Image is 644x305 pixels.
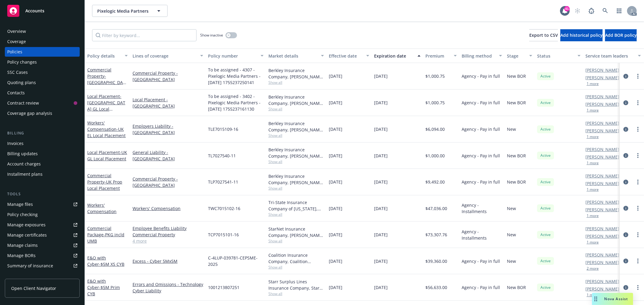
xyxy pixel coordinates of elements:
[592,293,633,305] button: Nova Assist
[5,210,80,219] a: Policy checking
[87,53,121,59] div: Policy details
[462,202,502,215] span: Agency - Installments
[560,32,603,38] span: Add historical policy
[374,179,388,185] span: [DATE]
[329,231,342,238] span: [DATE]
[268,278,324,291] div: Starr Surplus Lines Insurance Company, Starr Companies
[507,231,516,238] span: New
[622,231,630,238] a: circleInformation
[535,49,583,63] button: Status
[622,152,630,159] a: circleInformation
[268,106,324,112] span: Show all
[7,210,38,219] div: Policy checking
[7,220,46,230] div: Manage exposures
[374,258,388,264] span: [DATE]
[133,176,203,188] a: Commercial Property - [GEOGRAPHIC_DATA]
[5,37,80,46] a: Coverage
[208,67,264,86] span: To be assigned - 4307 - Pixelogic Media Partners - [DATE] 1755237250141
[585,74,619,81] a: [PERSON_NAME]
[425,99,445,106] span: $1,000.75
[462,179,500,185] span: Agency - Pay in full
[329,179,342,185] span: [DATE]
[329,152,342,159] span: [DATE]
[585,180,619,187] a: [PERSON_NAME]
[425,231,447,238] span: $73,307.76
[423,49,459,63] button: Premium
[585,286,619,292] a: [PERSON_NAME]
[200,33,223,38] span: Show inactive
[133,70,203,83] a: Commercial Property - [GEOGRAPHIC_DATA]
[507,152,526,159] span: New BOR
[564,6,570,11] div: 41
[605,29,637,41] button: Add BOR policy
[622,99,630,106] a: circleInformation
[7,88,25,98] div: Contacts
[507,73,526,79] span: New BOR
[5,230,80,240] a: Manage certificates
[572,5,584,17] a: Start snowing
[133,205,203,212] a: Workers' Compensation
[5,139,80,148] a: Invoices
[622,126,630,133] a: circleInformation
[208,179,238,185] span: TLP7027541-11
[529,29,558,41] button: Export to CSV
[587,188,599,191] button: 1 more
[5,241,80,250] a: Manage claims
[374,99,388,106] span: [DATE]
[329,284,342,291] span: [DATE]
[587,82,599,86] button: 1 more
[7,241,38,250] div: Manage claims
[587,135,599,139] button: 1 more
[374,284,388,291] span: [DATE]
[622,284,630,291] a: circleInformation
[585,120,619,126] a: [PERSON_NAME]
[7,78,36,87] div: Quoting plans
[329,205,342,212] span: [DATE]
[87,225,124,244] a: Commercial Package
[329,258,342,264] span: [DATE]
[208,205,240,212] span: TWC7015102-16
[329,73,342,79] span: [DATE]
[540,179,552,185] span: Active
[87,278,120,297] a: E&O with Cyber
[268,238,324,244] span: Show all
[634,126,642,133] a: more
[583,49,643,63] button: Service team leaders
[622,257,630,265] a: circleInformation
[7,27,26,36] div: Overview
[585,5,598,17] a: Report a Bug
[5,130,80,136] div: Billing
[133,288,203,294] a: Cyber Liability
[587,108,599,112] button: 1 more
[7,159,41,169] div: Account charges
[459,49,505,63] button: Billing method
[622,178,630,186] a: circleInformation
[507,99,526,106] span: New BOR
[540,285,552,290] span: Active
[133,225,203,231] a: Employee Benefits Liability
[268,133,324,138] span: Show all
[587,214,599,218] button: 1 more
[87,67,125,92] a: Commercial Property
[605,32,637,38] span: Add BOR policy
[585,101,619,107] a: [PERSON_NAME]
[133,149,203,162] a: General Liability - [GEOGRAPHIC_DATA]
[585,252,619,258] a: [PERSON_NAME]
[5,78,80,87] a: Quoting plans
[585,93,619,100] a: [PERSON_NAME]
[87,202,117,214] a: Workers' Compensation
[268,120,324,133] div: Berkley Insurance Company, [PERSON_NAME] Corporation
[92,29,197,41] input: Filter by keyword...
[462,53,495,59] div: Billing method
[7,108,52,118] div: Coverage gap analysis
[87,149,127,162] a: Local Placement
[5,57,80,67] a: Policy changes
[7,169,43,179] div: Installment plans
[268,67,324,80] div: Berkley Insurance Company, [PERSON_NAME] Corporation
[374,73,388,79] span: [DATE]
[5,27,80,36] a: Overview
[585,127,619,134] a: [PERSON_NAME]
[5,47,80,57] a: Policies
[507,126,516,132] span: New
[585,225,619,232] a: [PERSON_NAME]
